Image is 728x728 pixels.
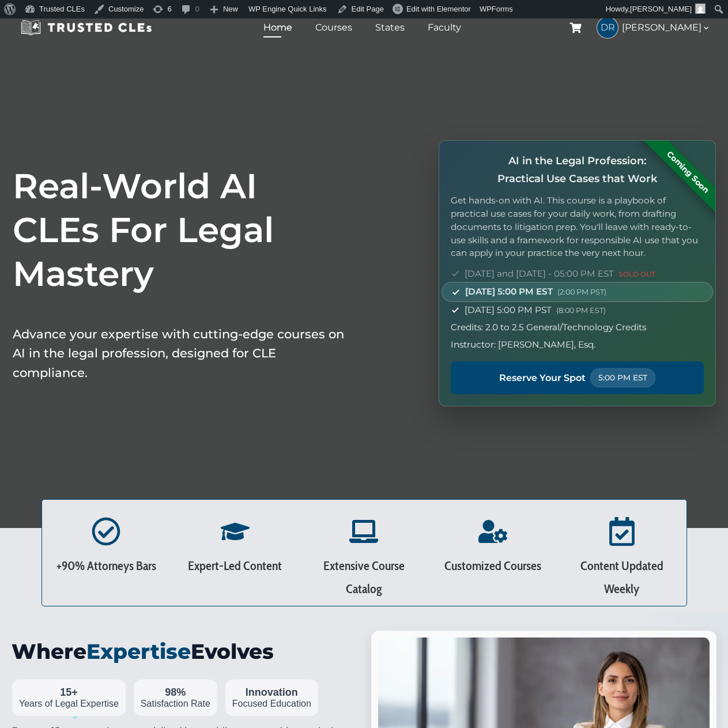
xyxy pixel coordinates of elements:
span: Content Updated Weekly [580,558,663,597]
span: [DATE] and [DATE] - 05:00 PM EST [465,267,655,281]
div: Innovation [232,686,311,699]
a: Home [261,19,295,36]
span: (2:00 PM PST) [557,288,606,296]
a: Faculty [425,19,464,36]
span: [PERSON_NAME] [630,5,692,13]
div: Satisfaction Rate [141,699,210,709]
button: 98% Satisfaction Rate [133,679,218,716]
span: Credits: 2.0 to 2.5 General/Technology Credits [451,320,646,334]
span: [PERSON_NAME] [622,20,711,35]
span: Expertise [86,639,191,664]
span: Expert-Led Content [188,558,282,574]
a: States [372,19,408,36]
a: Reserve Your Spot 5:00 PM EST [451,361,703,394]
span: Reserve Your Spot [499,371,586,386]
a: Courses [312,19,355,36]
span: +90% Attorneys Bars [56,558,156,574]
span: [DATE] 5:00 PM EST [465,285,606,299]
div: Years of Legal Expertise [19,699,119,709]
div: 15+ [19,686,119,699]
button: Innovation Focused Education [225,679,319,716]
button: 15+ Years of Legal Expertise [12,679,126,716]
span: DR [597,17,618,38]
span: Customized Courses [444,558,541,574]
span: 5:00 PM EST [590,368,655,387]
span: (8:00 PM EST) [556,306,606,315]
div: Focused Education [232,699,311,709]
h1: Real-World AI CLEs For Legal Mastery [13,164,347,296]
h2: Where Evolves [12,631,357,672]
p: Get hands-on with AI. This course is a playbook of practical use cases for your daily work, from ... [451,194,703,260]
h4: AI in the Legal Profession: Practical Use Cases that Work [451,152,703,187]
span: SOLD OUT [618,270,655,278]
span: Edit with Elementor [406,5,471,13]
p: Advance your expertise with cutting-edge courses on AI in the legal profession, designed for CLE ... [13,325,347,383]
div: 98% [141,686,210,699]
span: Instructor: [PERSON_NAME], Esq. [451,338,595,352]
span: [DATE] 5:00 PM PST [465,303,606,317]
img: Trusted CLEs [17,19,155,36]
span: Extensive Course Catalog [323,558,405,597]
